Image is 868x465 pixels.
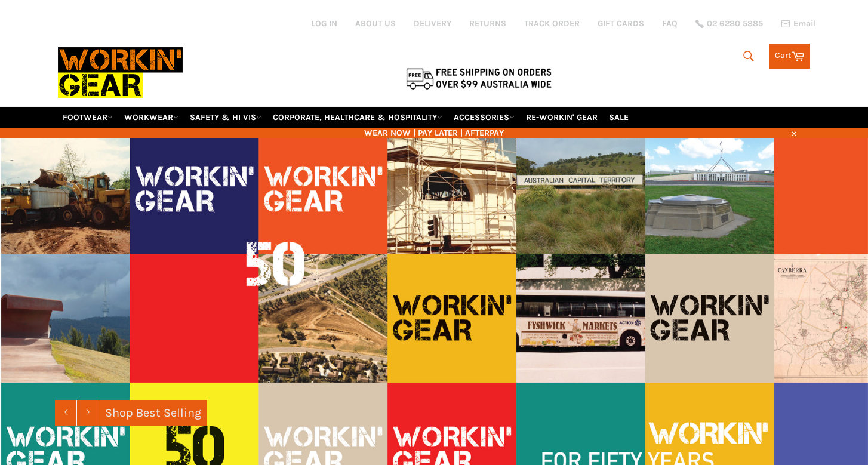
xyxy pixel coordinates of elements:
span: WEAR NOW | PAY LATER | AFTERPAY [58,127,810,138]
a: RETURNS [469,18,506,29]
a: Cart [769,44,810,69]
a: WORKWEAR [119,107,183,128]
span: Email [793,20,816,28]
img: Workin Gear leaders in Workwear, Safety Boots, PPE, Uniforms. Australia's No.1 in Workwear [58,39,183,106]
img: Flat $9.95 shipping Australia wide [404,66,553,91]
a: DELIVERY [414,18,451,29]
a: Log in [311,19,337,29]
a: RE-WORKIN' GEAR [521,107,602,128]
a: FAQ [662,18,678,29]
span: 02 6280 5885 [707,20,763,28]
a: SAFETY & HI VIS [185,107,266,128]
a: TRACK ORDER [524,18,580,29]
a: ABOUT US [355,18,396,29]
a: Email [781,19,816,29]
a: CORPORATE, HEALTHCARE & HOSPITALITY [268,107,447,128]
a: ACCESSORIES [449,107,519,128]
a: 02 6280 5885 [695,20,763,28]
a: GIFT CARDS [598,18,644,29]
a: FOOTWEAR [58,107,118,128]
a: Shop Best Selling [99,400,207,426]
a: SALE [604,107,633,128]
